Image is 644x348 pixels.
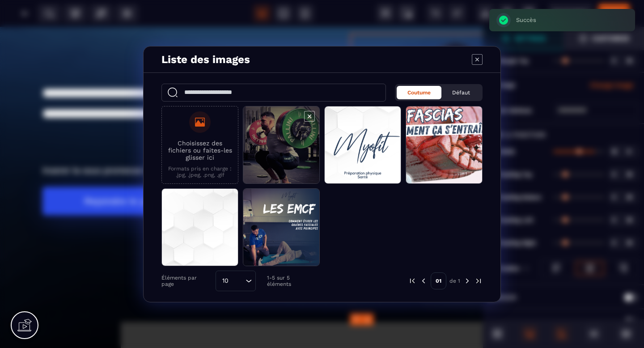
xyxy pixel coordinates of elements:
p: Choisissez des fichiers ou faites-les glisser ici [166,140,233,161]
text: Inserer la sous promesse ici [42,136,322,151]
img: 4590b4ef9096d7aee452c32234ac9a0e_img.png [350,7,574,287]
img: prev [408,277,416,285]
input: Search for option [232,276,243,286]
p: 1-5 sur 5 éléments [267,275,316,287]
span: Coutume [407,89,431,96]
div: Search for option [216,271,256,291]
img: prev [419,277,428,285]
p: Formats pris en charge : .jpg, .jpeg, .png, .gif [166,166,233,178]
img: next [475,277,483,285]
button: Rejoindre le programme ! [42,160,238,188]
span: 10 [219,276,232,286]
h4: Liste des images [161,53,250,66]
p: de 1 [449,277,460,284]
img: next [463,277,471,285]
span: Défaut [452,89,470,96]
p: Éléments par page [161,275,211,287]
p: 01 [431,272,446,289]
